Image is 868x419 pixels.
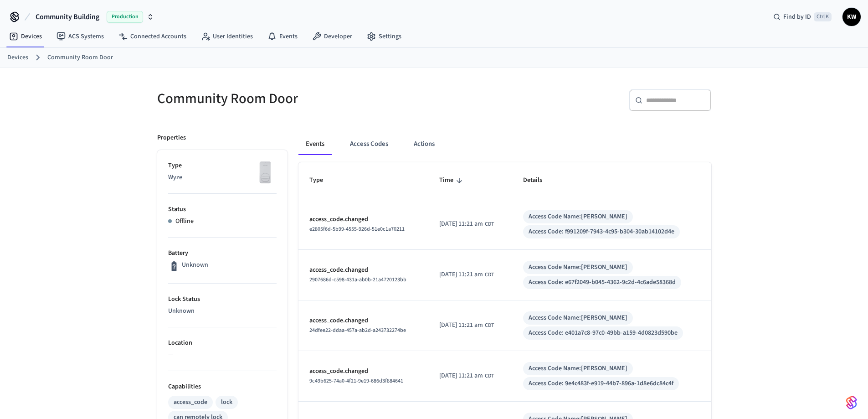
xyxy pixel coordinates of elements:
span: [DATE] 11:21 am [439,219,483,229]
div: lock [221,398,232,407]
img: Wyze Lock [254,161,277,184]
a: Community Room Door [47,53,113,62]
a: Devices [7,53,28,62]
a: Events [260,28,305,45]
a: User Identities [194,28,260,45]
span: CDT [485,321,494,330]
span: [DATE] 11:21 am [439,371,483,381]
p: Wyze [168,173,277,182]
span: 9c49b625-74a0-4f21-9e19-686d3f884641 [309,377,403,385]
span: 24dfee22-ddaa-457a-ab2d-a243732274be [309,326,406,334]
div: Access Code: 9e4c483f-e919-44b7-896a-1d8e6dc84c4f [529,379,673,388]
button: KW [842,8,861,26]
span: CDT [485,271,494,279]
button: Access Codes [343,133,395,155]
div: America/Chicago [439,219,494,229]
div: Access Code Name: [PERSON_NAME] [529,212,627,222]
p: — [168,350,277,360]
div: Access Code: f991209f-7943-4c95-b304-30ab14102d4e [529,227,674,237]
span: [DATE] 11:21 am [439,270,483,279]
div: America/Chicago [439,321,494,330]
div: Access Code Name: [PERSON_NAME] [529,263,627,272]
div: Find by IDCtrl K [766,9,839,25]
p: Properties [157,133,186,143]
span: Details [523,173,554,187]
img: SeamLogoGradient.69752ec5.svg [846,395,857,410]
p: Status [168,205,277,214]
p: access_code.changed [309,215,418,224]
span: CDT [485,220,494,228]
a: Devices [2,28,49,45]
span: KW [843,9,860,25]
span: [DATE] 11:21 am [439,321,483,330]
div: Access Code: e401a7c8-97c0-49bb-a159-4d0823d590be [529,328,678,338]
p: Unknown [168,306,277,316]
span: Type [309,173,335,187]
p: Battery [168,248,277,258]
p: access_code.changed [309,265,418,275]
p: Location [168,338,277,348]
div: Access Code Name: [PERSON_NAME] [529,313,627,323]
p: Type [168,161,277,171]
span: 2907686d-c598-431a-ab0b-21a4720123bb [309,276,406,284]
span: Find by ID [783,12,811,21]
a: Developer [305,28,360,45]
div: America/Chicago [439,371,494,381]
span: CDT [485,372,494,380]
div: America/Chicago [439,270,494,279]
span: e2805f6d-5b99-4555-926d-51e0c1a70211 [309,225,405,233]
button: Events [298,133,332,155]
span: Time [439,173,465,187]
div: Access Code: e67f2049-b045-4362-9c2d-4c6ade58368d [529,278,676,287]
button: Actions [406,133,442,155]
p: access_code.changed [309,367,418,376]
p: Capabilities [168,382,277,392]
p: Unknown [182,260,208,270]
p: access_code.changed [309,316,418,326]
span: Ctrl K [814,12,832,21]
p: Lock Status [168,295,277,304]
h5: Community Room Door [157,89,429,108]
div: ant example [298,133,711,155]
div: Access Code Name: [PERSON_NAME] [529,364,627,373]
span: Community Building [36,11,99,22]
span: Production [107,11,143,23]
p: Offline [175,217,194,226]
a: ACS Systems [49,28,111,45]
a: Connected Accounts [111,28,194,45]
a: Settings [360,28,409,45]
div: access_code [174,398,207,407]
